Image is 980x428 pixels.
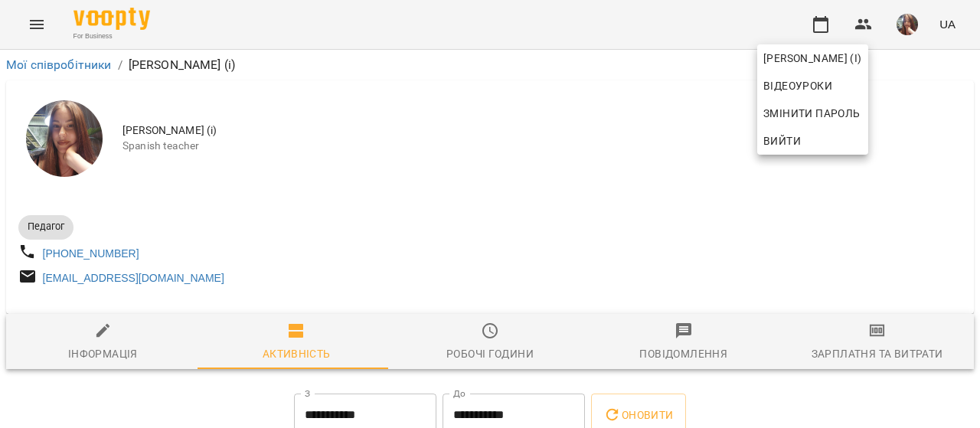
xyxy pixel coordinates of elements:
a: Відеоуроки [757,72,838,100]
a: [PERSON_NAME] (і) [757,44,868,72]
span: Змінити пароль [763,104,862,123]
span: [PERSON_NAME] (і) [763,49,862,67]
a: Змінити пароль [757,100,868,127]
span: Відеоуроки [763,77,832,95]
button: Вийти [757,127,868,155]
span: Вийти [763,132,801,150]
